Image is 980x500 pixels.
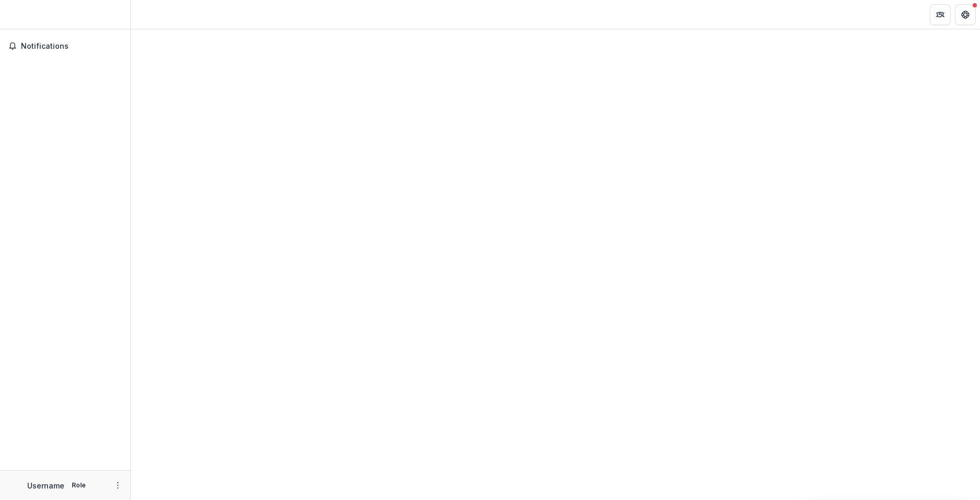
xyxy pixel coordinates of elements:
button: Notifications [4,38,126,55]
button: Get Help [955,4,976,25]
button: More [112,479,124,492]
p: Username [27,480,64,491]
button: Partners [930,4,951,25]
span: Notifications [21,42,122,51]
p: Role [69,481,89,490]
